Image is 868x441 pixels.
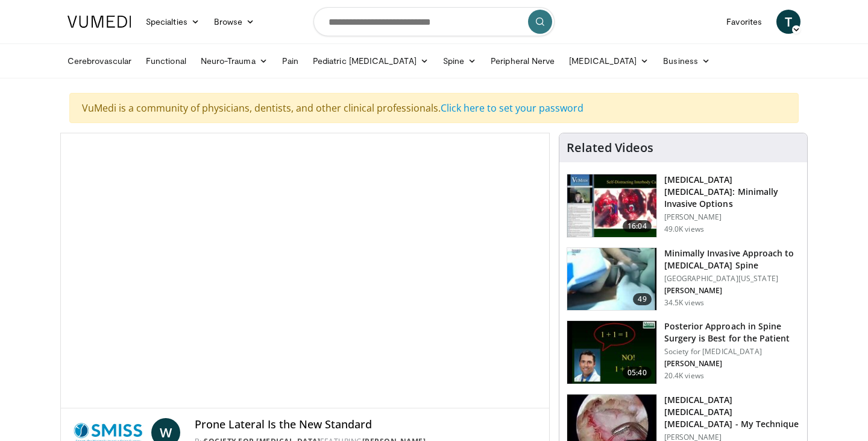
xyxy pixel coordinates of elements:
[436,49,483,73] a: Spine
[633,293,651,305] span: 49
[664,212,800,222] p: [PERSON_NAME]
[664,320,800,344] h3: Posterior Approach in Spine Surgery is Best for the Patient
[567,141,653,155] h4: Related Videos
[664,359,800,369] p: [PERSON_NAME]
[139,10,207,34] a: Specialties
[193,49,275,73] a: Neuro-Trauma
[664,247,800,271] h3: Minimally Invasive Approach to [MEDICAL_DATA] Spine
[719,10,769,34] a: Favorites
[441,101,583,115] a: Click here to set your password
[664,224,704,234] p: 49.0K views
[483,49,562,73] a: Peripheral Nerve
[562,49,656,73] a: [MEDICAL_DATA]
[567,247,800,311] a: 49 Minimally Invasive Approach to [MEDICAL_DATA] Spine [GEOGRAPHIC_DATA][US_STATE] [PERSON_NAME] ...
[61,133,549,408] video-js: Video Player
[664,174,800,210] h3: [MEDICAL_DATA] [MEDICAL_DATA]: Minimally Invasive Options
[776,10,800,34] a: T
[567,321,656,384] img: 3b6f0384-b2b2-4baa-b997-2e524ebddc4b.150x105_q85_crop-smart_upscale.jpg
[567,248,656,311] img: 38787_0000_3.png.150x105_q85_crop-smart_upscale.jpg
[664,394,800,430] h3: [MEDICAL_DATA] [MEDICAL_DATA] [MEDICAL_DATA] - My Technique
[195,418,539,431] h4: Prone Lateral Is the New Standard
[567,320,800,384] a: 05:40 Posterior Approach in Spine Surgery is Best for the Patient Society for [MEDICAL_DATA] [PER...
[664,347,800,357] p: Society for [MEDICAL_DATA]
[664,298,704,308] p: 34.5K views
[69,93,799,123] div: VuMedi is a community of physicians, dentists, and other clinical professionals.
[68,16,131,28] img: VuMedi Logo
[313,7,555,36] input: Search topics, interventions
[567,174,656,237] img: 9f1438f7-b5aa-4a55-ab7b-c34f90e48e66.150x105_q85_crop-smart_upscale.jpg
[664,274,800,284] p: [GEOGRAPHIC_DATA][US_STATE]
[656,49,717,73] a: Business
[60,49,139,73] a: Cerebrovascular
[623,367,652,379] span: 05:40
[567,174,800,238] a: 16:04 [MEDICAL_DATA] [MEDICAL_DATA]: Minimally Invasive Options [PERSON_NAME] 49.0K views
[207,10,262,34] a: Browse
[664,286,800,296] p: [PERSON_NAME]
[623,220,652,232] span: 16:04
[306,49,436,73] a: Pediatric [MEDICAL_DATA]
[664,371,704,381] p: 20.4K views
[139,49,193,73] a: Functional
[275,49,306,73] a: Pain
